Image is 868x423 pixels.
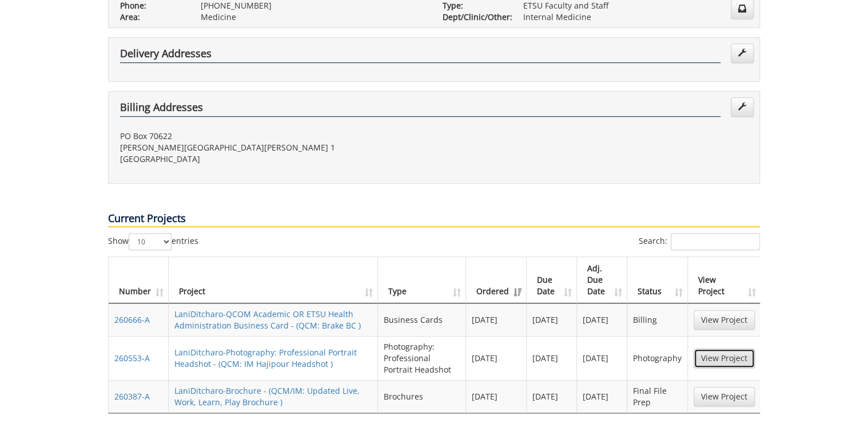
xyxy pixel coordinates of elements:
[527,336,577,380] td: [DATE]
[114,391,150,402] a: 260387-A
[174,309,361,331] a: LaniDitcharo-QCOM Academic OR ETSU Health Administration Business Card - (QCM: Brake BC )
[120,142,425,153] p: [PERSON_NAME][GEOGRAPHIC_DATA][PERSON_NAME] 1
[466,303,527,336] td: [DATE]
[466,257,527,303] th: Ordered: activate to sort column ascending
[688,257,761,303] th: View Project: activate to sort column ascending
[577,303,627,336] td: [DATE]
[627,257,688,303] th: Status: activate to sort column ascending
[527,380,577,413] td: [DATE]
[523,11,748,23] p: Internal Medicine
[108,233,198,250] label: Show entries
[114,314,150,325] a: 260666-A
[527,257,577,303] th: Due Date: activate to sort column ascending
[378,257,466,303] th: Type: activate to sort column ascending
[627,303,688,336] td: Billing
[129,233,172,250] select: Showentries
[577,257,627,303] th: Adj. Due Date: activate to sort column ascending
[201,11,425,23] p: Medicine
[694,310,755,330] a: View Project
[108,211,760,227] p: Current Projects
[443,11,506,23] p: Dept/Clinic/Other:
[109,257,169,303] th: Number: activate to sort column ascending
[120,153,425,165] p: [GEOGRAPHIC_DATA]
[694,349,755,368] a: View Project
[378,380,466,413] td: Brochures
[120,131,425,142] p: PO Box 70622
[174,347,357,369] a: LaniDitcharo-Photography: Professional Portrait Headshot - (QCM: IM Hajipour Headshot )
[169,257,378,303] th: Project: activate to sort column ascending
[627,336,688,380] td: Photography
[466,336,527,380] td: [DATE]
[731,97,754,117] a: Edit Addresses
[671,233,760,250] input: Search:
[694,387,755,406] a: View Project
[120,11,184,23] p: Area:
[120,102,720,117] h4: Billing Addresses
[174,385,360,408] a: LaniDitcharo-Brochure - (QCM/IM: Updated Live, Work, Learn, Play Brochure )
[120,48,720,63] h4: Delivery Addresses
[577,380,627,413] td: [DATE]
[378,336,466,380] td: Photography: Professional Portrait Headshot
[577,336,627,380] td: [DATE]
[114,353,150,363] a: 260553-A
[378,303,466,336] td: Business Cards
[466,380,527,413] td: [DATE]
[639,233,760,250] label: Search:
[731,44,754,63] a: Edit Addresses
[627,380,688,413] td: Final File Prep
[527,303,577,336] td: [DATE]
